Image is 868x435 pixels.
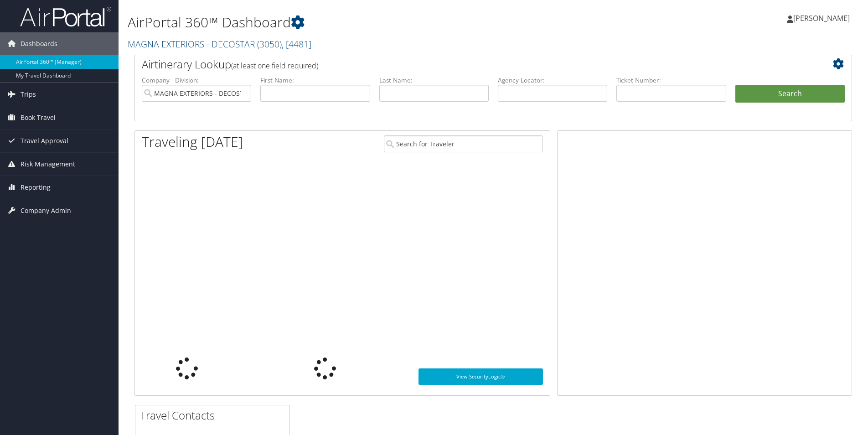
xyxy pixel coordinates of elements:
[21,32,57,55] span: Dashboards
[142,132,243,151] h1: Traveling [DATE]
[260,76,370,85] label: First Name:
[140,408,289,423] h2: Travel Contacts
[21,106,56,129] span: Book Travel
[142,76,251,85] label: Company - Division:
[379,76,489,85] label: Last Name:
[384,135,543,152] input: Search for Traveler
[787,5,859,32] a: [PERSON_NAME]
[21,129,68,152] span: Travel Approval
[735,85,845,103] button: Search
[257,38,282,50] span: ( 3050 )
[616,76,726,85] label: Ticket Number:
[20,6,111,27] img: airportal-logo.png
[21,83,36,106] span: Trips
[793,13,850,23] span: [PERSON_NAME]
[231,61,318,71] span: (at least one field required)
[282,38,311,50] span: , [ 4481 ]
[142,57,785,72] h2: Airtinerary Lookup
[21,199,71,222] span: Company Admin
[498,76,607,85] label: Agency Locator:
[21,176,51,199] span: Reporting
[128,38,311,50] a: MAGNA EXTERIORS - DECOSTAR
[128,13,615,32] h1: AirPortal 360™ Dashboard
[418,368,543,385] a: View SecurityLogic®
[21,153,75,176] span: Risk Management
